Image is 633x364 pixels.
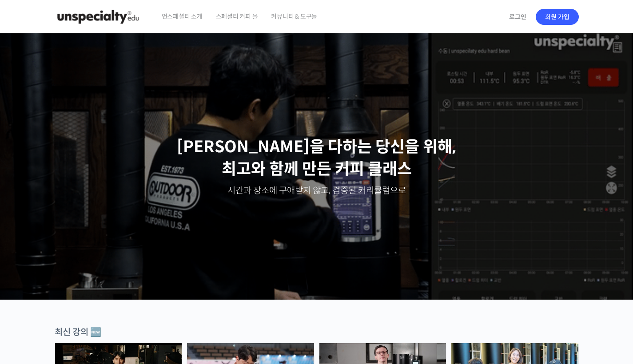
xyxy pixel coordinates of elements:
[536,9,579,25] a: 회원 가입
[9,185,625,197] p: 시간과 장소에 구애받지 않고, 검증된 커리큘럼으로
[55,326,579,338] div: 최신 강의 🆕
[504,7,532,27] a: 로그인
[9,136,625,181] p: [PERSON_NAME]을 다하는 당신을 위해, 최고와 함께 만든 커피 클래스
